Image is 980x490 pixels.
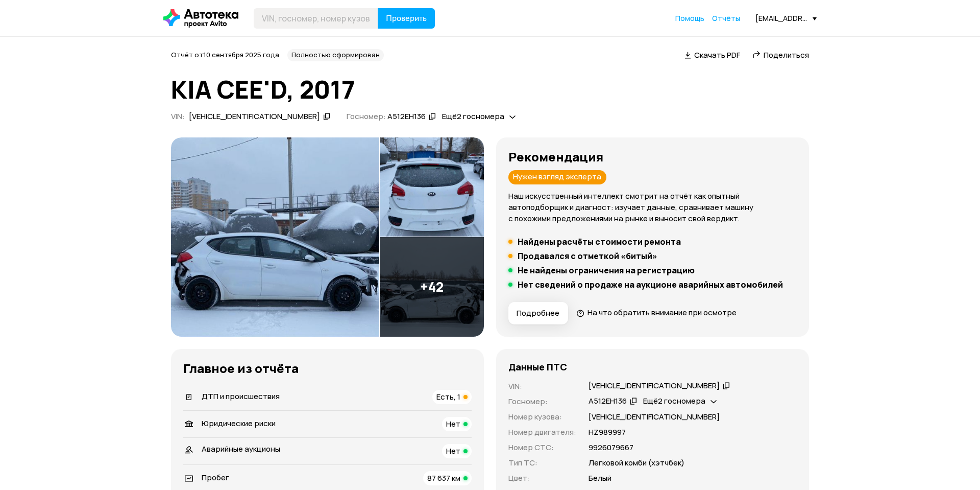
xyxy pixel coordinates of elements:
a: Помощь [675,13,704,24]
p: Цвет : [508,473,576,484]
div: Полностью сформирован [287,49,384,61]
h4: Данные ПТС [508,361,567,372]
h1: KIA CEE'D, 2017 [171,76,809,103]
h5: Не найдены ограничения на регистрацию [518,265,695,275]
p: Легковой комби (хэтчбек) [589,457,684,469]
p: VIN : [508,381,576,392]
span: Госномер: [347,111,386,122]
input: VIN, госномер, номер кузова [254,8,378,29]
span: Ещё 2 госномера [643,395,705,406]
span: На что обратить внимание при осмотре [587,307,737,318]
h3: Рекомендация [508,150,797,164]
div: [EMAIL_ADDRESS][DOMAIN_NAME] [755,13,817,23]
button: Подробнее [508,302,568,324]
span: Пробег [202,472,229,483]
span: Ещё 2 госномера [442,111,504,122]
a: Поделиться [752,50,809,60]
div: А512ЕН136 [387,111,426,122]
div: [VEHICLE_IDENTIFICATION_NUMBER] [189,111,320,122]
div: Нужен взгляд эксперта [508,170,606,184]
a: Отчёты [712,13,740,24]
button: Проверить [378,8,435,29]
span: 87 637 км [427,473,460,483]
div: А512ЕН136 [589,396,627,407]
p: Номер двигателя : [508,427,576,438]
h3: Главное из отчёта [183,361,472,376]
span: ДТП и происшествия [202,391,280,402]
a: На что обратить внимание при осмотре [576,307,737,318]
p: 9926079667 [589,442,633,453]
div: [VEHICLE_IDENTIFICATION_NUMBER] [589,381,720,391]
p: Номер СТС : [508,442,576,453]
span: Аварийные аукционы [202,444,280,454]
h5: Продавался с отметкой «битый» [518,251,657,261]
p: Белый [589,473,611,484]
a: Скачать PDF [684,50,740,60]
span: VIN : [171,111,185,122]
span: Подробнее [517,308,559,318]
span: Нет [446,418,460,429]
span: Помощь [675,13,704,23]
p: Тип ТС : [508,457,576,469]
span: Есть, 1 [436,391,460,402]
p: [VEHICLE_IDENTIFICATION_NUMBER] [589,411,720,423]
p: НZ989997 [589,427,626,438]
h5: Нет сведений о продаже на аукционе аварийных автомобилей [518,279,783,290]
span: Нет [446,446,460,456]
p: Госномер : [508,396,576,407]
span: Поделиться [764,50,809,60]
span: Проверить [386,14,427,22]
span: Скачать PDF [694,50,740,60]
span: Отчёт от 10 сентября 2025 года [171,50,279,59]
span: Отчёты [712,13,740,23]
span: Юридические риски [202,418,276,429]
h5: Найдены расчёты стоимости ремонта [518,237,681,247]
p: Номер кузова : [508,411,576,423]
p: Наш искусственный интеллект смотрит на отчёт как опытный автоподборщик и диагност: изучает данные... [508,191,797,224]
